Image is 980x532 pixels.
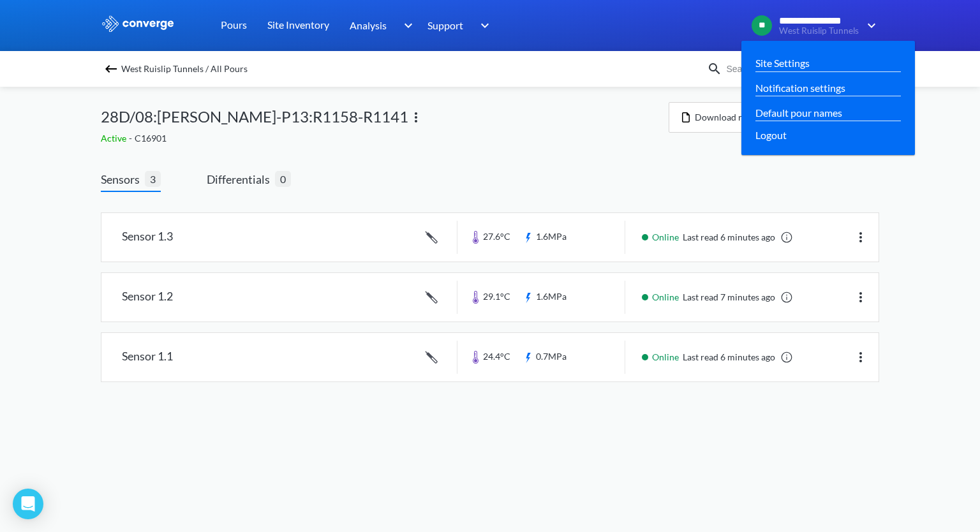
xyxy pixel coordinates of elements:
[207,170,275,188] span: Differentials
[707,61,722,77] img: icon-search.svg
[396,18,416,33] img: downArrow.svg
[682,112,690,122] img: icon-file.svg
[129,133,135,144] span: -
[853,350,868,365] img: more.svg
[101,131,669,145] div: C16901
[859,18,879,33] img: downArrow.svg
[722,62,877,76] input: Search for a sensor by name
[350,17,387,33] span: Analysis
[853,230,868,245] img: more.svg
[853,290,868,305] img: more.svg
[427,17,463,33] span: Support
[13,489,43,519] div: Open Intercom Messenger
[145,171,161,187] span: 3
[472,18,493,33] img: downArrow.svg
[101,15,175,32] img: logo_ewhite.svg
[755,105,842,121] a: Default pour names
[101,105,408,129] span: 28D/08:[PERSON_NAME]-P13:R1158-R1141
[755,127,787,143] span: Logout
[779,26,859,36] span: West Ruislip Tunnels
[101,133,129,144] span: Active
[755,80,845,96] a: Notification settings
[121,60,248,78] span: West Ruislip Tunnels / All Pours
[669,102,777,133] button: Download report
[755,55,810,71] a: Site Settings
[101,170,145,188] span: Sensors
[408,110,424,125] img: more.svg
[275,171,291,187] span: 0
[103,61,119,77] img: backspace.svg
